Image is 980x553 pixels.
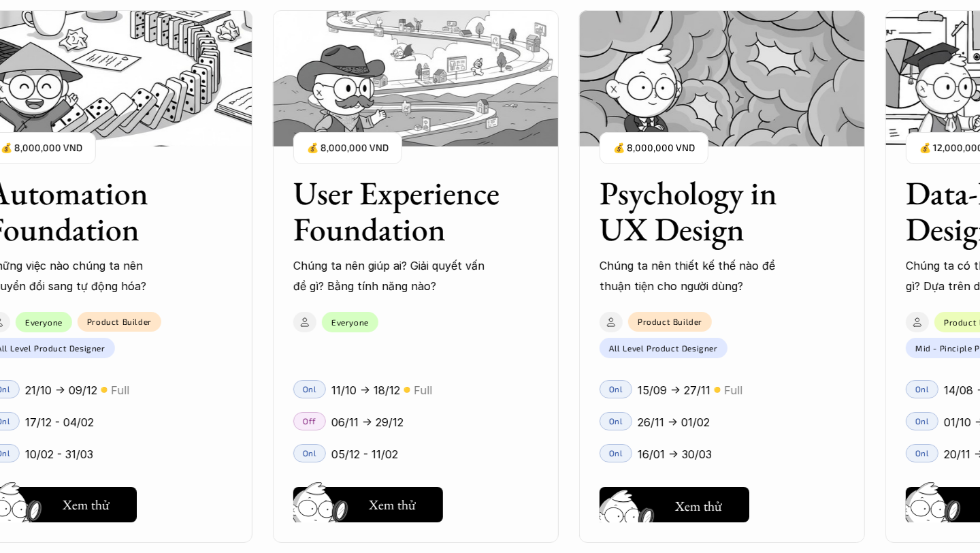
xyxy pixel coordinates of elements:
p: Everyone [331,317,369,327]
p: 16/01 -> 30/03 [638,444,712,464]
p: Onl [915,384,929,394]
button: Xem thử [600,487,749,522]
p: 05/12 - 11/02 [331,444,398,464]
p: 11/10 -> 18/12 [331,380,400,400]
p: All Level Product Designer [609,343,718,353]
h3: Psychology in UX Design [600,175,811,247]
p: 06/11 -> 29/12 [331,412,404,432]
p: Chúng ta nên giúp ai? Giải quyết vấn đề gì? Bằng tính năng nào? [293,255,491,297]
p: 💰 8,000,000 VND [613,139,695,157]
p: Chúng ta nên thiết kế thế nào để thuận tiện cho người dùng? [600,255,797,297]
p: Onl [608,448,623,458]
h5: Xem thử [369,495,416,514]
p: Onl [915,448,929,458]
p: 15/09 -> 27/11 [638,380,710,400]
p: Onl [302,384,316,394]
p: 🟡 [404,385,410,395]
p: Product Builder [638,317,702,326]
h3: User Experience Foundation [293,175,504,247]
a: Xem thử [293,481,443,522]
p: Onl [302,448,316,458]
p: Onl [608,384,623,394]
button: Xem thử [293,487,443,522]
p: Full [414,380,432,400]
p: Full [724,380,742,400]
p: Off [303,416,316,426]
p: 🟡 [714,385,721,395]
p: 💰 8,000,000 VND [307,139,389,157]
p: Onl [915,416,929,426]
a: Xem thử [600,481,749,522]
p: Onl [608,416,623,426]
h5: Xem thử [675,496,722,516]
p: 26/11 -> 01/02 [638,412,710,432]
p: Product Builder [87,317,152,326]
